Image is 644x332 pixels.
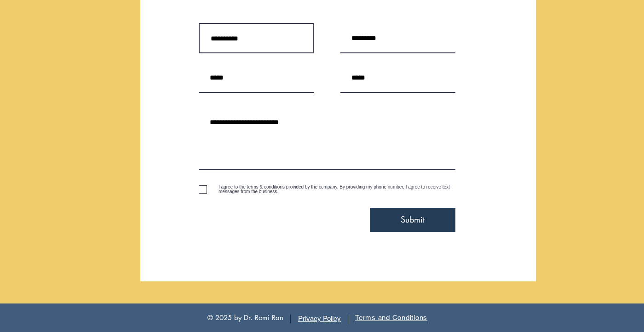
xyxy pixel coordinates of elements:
[401,214,425,225] span: Submit
[218,184,450,194] span: I agree to the terms & conditions provided by the company. By providing my phone number, I agree ...
[355,313,427,322] a: Terms and Conditions
[207,313,283,322] span: © 2025 by Dr. Romi Ran
[370,208,455,232] button: Submit
[355,314,427,321] span: Terms and Conditions
[298,315,341,322] a: Privacy Policy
